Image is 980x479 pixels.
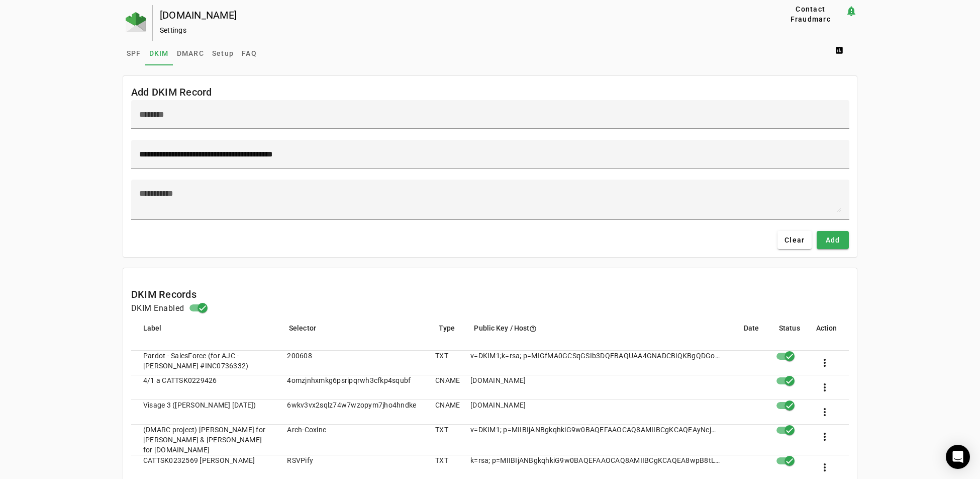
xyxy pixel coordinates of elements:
mat-cell: Arch-Coxinc [279,425,427,455]
span: SPF [127,50,141,57]
div: [DOMAIN_NAME] [160,10,744,20]
mat-cell: CNAME [427,375,462,400]
span: Setup [212,50,234,57]
mat-header-cell: Type [431,323,466,351]
a: Setup [208,41,238,65]
mat-cell: TXT [427,351,462,375]
mat-cell: (DMARC project) [PERSON_NAME] for [PERSON_NAME] & [PERSON_NAME] for [DOMAIN_NAME] [131,425,279,455]
button: Add [817,231,849,249]
a: DKIM [145,41,173,65]
a: DMARC [173,41,208,65]
a: SPF [123,41,145,65]
mat-card-title: DKIM Records [131,286,197,302]
span: DKIM [149,50,169,57]
mat-header-cell: Label [131,323,281,351]
mat-icon: notification_important [845,5,857,17]
mat-cell: 200608 [279,351,427,375]
mat-cell: 4/1 a CATTSK0229426 [131,375,279,400]
span: Clear [785,235,805,245]
mat-header-cell: Selector [281,323,431,351]
mat-cell: Visage 3 ([PERSON_NAME] [DATE]) [131,400,279,425]
mat-cell: 4omzjnhxmkg6psripqrwh3cfkp4squbf [279,375,427,400]
h4: DKIM Enabled [131,302,184,314]
mat-cell: CNAME [427,400,462,425]
i: help_outline [529,325,537,333]
span: Contact Fraudmarc [779,4,841,24]
mat-card-title: Add DKIM Record [131,84,212,100]
button: Contact Fraudmarc [775,5,845,23]
mat-cell: TXT [427,425,462,455]
mat-cell: [DOMAIN_NAME] [462,400,728,425]
mat-cell: [DOMAIN_NAME] [462,375,728,400]
button: Clear [777,231,812,249]
span: Add [826,235,840,245]
mat-cell: v=DKIM1;k=rsa; p=MIGfMA0GCSqGSIb3DQEBAQUAA4GNADCBiQKBgQDGoQCNwAQdJBy23MrShs1EuHqK/dtDC33QrTqgWd9C... [462,351,728,375]
a: FAQ [238,41,261,65]
div: Open Intercom Messenger [946,445,970,469]
mat-header-cell: Public Key / Host [466,323,736,351]
img: Fraudmarc Logo [126,12,146,32]
span: FAQ [242,50,257,57]
div: Settings [160,25,744,35]
span: DMARC [177,50,204,57]
mat-cell: Pardot - SalesForce (for AJC - [PERSON_NAME] #INC0736332) [131,351,279,375]
mat-header-cell: Action [808,323,849,351]
mat-cell: v=DKIM1; p=MIIBIjANBgkqhkiG9w0BAQEFAAOCAQ8AMIIBCgKCAQEAyNcjOcZuPL/BCgzgsqIlfxQTuDTFHE1wUaH0qHGy8M... [462,425,728,455]
mat-header-cell: Date [736,323,771,351]
mat-cell: 6wkv3vx2sqlz74w7wzopym7jho4hndke [279,400,427,425]
mat-header-cell: Status [771,323,808,351]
